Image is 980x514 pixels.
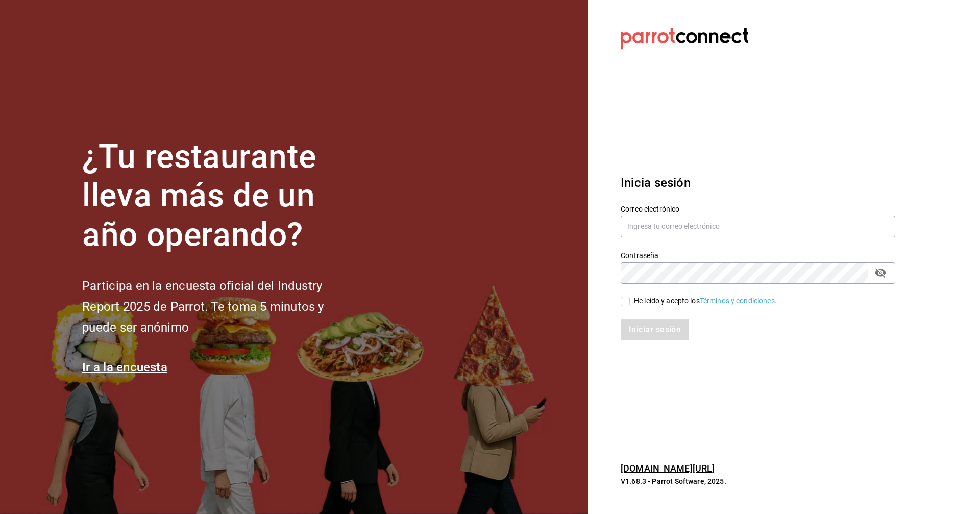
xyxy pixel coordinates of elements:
[872,264,889,282] button: passwordField
[82,137,358,255] h1: ¿Tu restaurante lleva más de un año operando?
[621,174,895,192] h3: Inicia sesión
[621,216,895,237] input: Ingresa tu correo electrónico
[621,251,895,259] label: Contraseña
[700,297,777,305] a: Términos y condiciones.
[621,476,895,486] p: V1.68.3 - Parrot Software, 2025.
[82,275,358,338] h2: Participa en la encuesta oficial del Industry Report 2025 de Parrot. Te toma 5 minutos y puede se...
[621,463,715,474] a: [DOMAIN_NAME][URL]
[634,296,777,307] div: He leído y acepto los
[621,205,895,212] label: Correo electrónico
[82,360,167,375] a: Ir a la encuesta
